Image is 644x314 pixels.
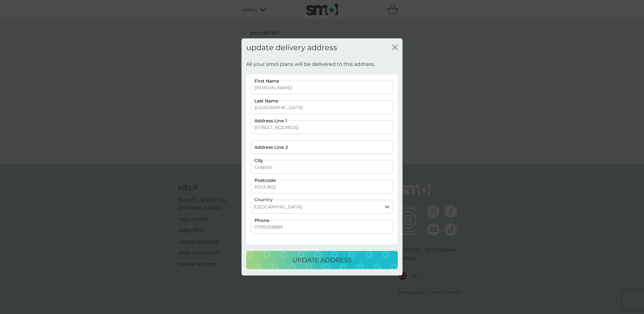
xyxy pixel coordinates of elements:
[246,251,398,269] button: update address
[392,44,398,51] button: close
[246,43,337,52] h2: update delivery address
[254,197,273,201] label: Country
[246,60,375,68] p: All your smol plans will be delivered to this address.
[292,255,352,265] p: update address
